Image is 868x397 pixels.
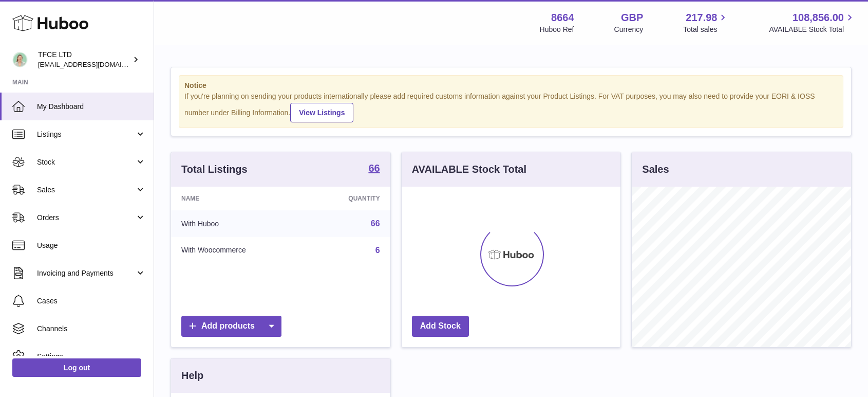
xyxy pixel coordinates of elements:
[621,11,643,25] strong: GBP
[38,50,130,69] div: TFCE LTD
[38,60,151,68] span: [EMAIL_ADDRESS][DOMAIN_NAME]
[12,52,28,67] img: internalAdmin-8664@internal.huboo.com
[37,268,135,278] span: Invoicing and Payments
[642,163,669,176] h3: Sales
[37,296,146,306] span: Cases
[171,187,307,210] th: Name
[290,103,353,122] a: View Listings
[551,11,574,25] strong: 8664
[184,92,838,122] div: If you're planning on sending your products internationally please add required customs informati...
[368,163,380,175] a: 66
[769,25,856,34] span: AVAILABLE Stock Total
[412,163,526,176] h3: AVAILABLE Stock Total
[375,246,380,255] a: 6
[37,213,135,223] span: Orders
[37,185,135,195] span: Sales
[181,369,203,383] h3: Help
[181,316,281,337] a: Add products
[37,324,146,334] span: Channels
[171,237,307,264] td: With Woocommerce
[792,11,844,25] span: 108,856.00
[37,130,135,139] span: Listings
[683,11,729,34] a: 217.98 Total sales
[412,316,469,337] a: Add Stock
[371,219,380,228] a: 66
[37,157,135,167] span: Stock
[37,352,146,362] span: Settings
[307,187,390,210] th: Quantity
[184,81,838,91] strong: Notice
[769,11,856,34] a: 108,856.00 AVAILABLE Stock Total
[683,25,729,34] span: Total sales
[368,163,380,173] strong: 66
[171,210,307,237] td: With Huboo
[614,25,644,34] div: Currency
[12,358,141,377] a: Log out
[37,241,146,250] span: Usage
[686,11,717,25] span: 217.98
[37,102,146,112] span: My Dashboard
[181,163,248,176] h3: Total Listings
[540,25,574,34] div: Huboo Ref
